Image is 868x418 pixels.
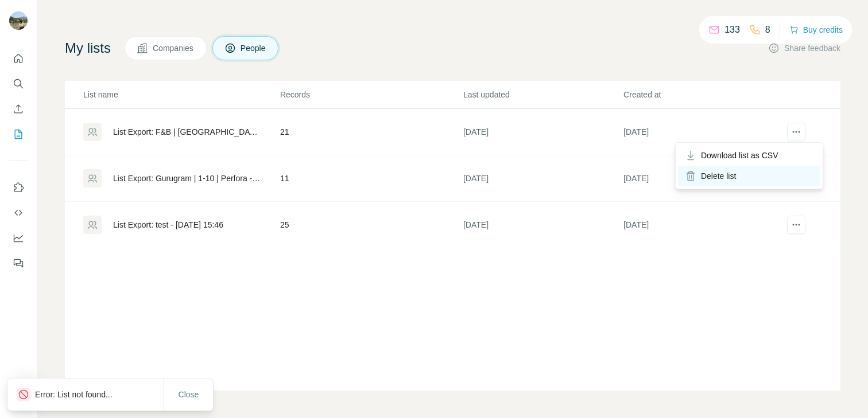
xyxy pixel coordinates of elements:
button: Dashboard [9,228,28,248]
td: [DATE] [463,155,623,202]
p: List name [83,89,279,100]
button: Search [9,73,28,94]
p: Records [280,89,462,100]
span: Close [179,389,199,400]
td: [DATE] [623,202,783,248]
h4: My lists [65,39,111,57]
td: [DATE] [623,155,783,202]
td: 21 [280,109,463,155]
td: [DATE] [463,109,623,155]
p: Last updated [463,89,622,100]
button: actions [787,216,805,234]
button: Enrich CSV [9,99,28,119]
button: Share feedback [768,42,840,54]
img: Avatar [9,11,28,30]
td: 11 [280,155,463,202]
div: Delete list [678,166,820,186]
button: Buy credits [789,22,843,38]
button: My lists [9,124,28,144]
button: Use Surfe API [9,202,28,223]
p: Error: List not found... [35,389,122,400]
button: Close [170,384,207,405]
button: actions [787,123,805,141]
div: List Export: F&B | [GEOGRAPHIC_DATA] - [DATE] 12:15 [113,126,261,138]
button: Use Surfe on LinkedIn [9,177,28,198]
button: Feedback [9,253,28,274]
td: 25 [280,202,463,248]
p: 133 [724,23,740,37]
span: Companies [153,42,195,54]
td: [DATE] [623,109,783,155]
p: 8 [765,23,770,37]
td: [DATE] [463,202,623,248]
div: List Export: Gurugram | 1-10 | Perfora - [DATE] 20:16 [113,173,261,184]
button: Quick start [9,48,28,69]
span: Download list as CSV [701,150,778,161]
span: People [241,42,267,54]
div: List Export: test - [DATE] 15:46 [113,219,223,231]
p: Created at [623,89,782,100]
